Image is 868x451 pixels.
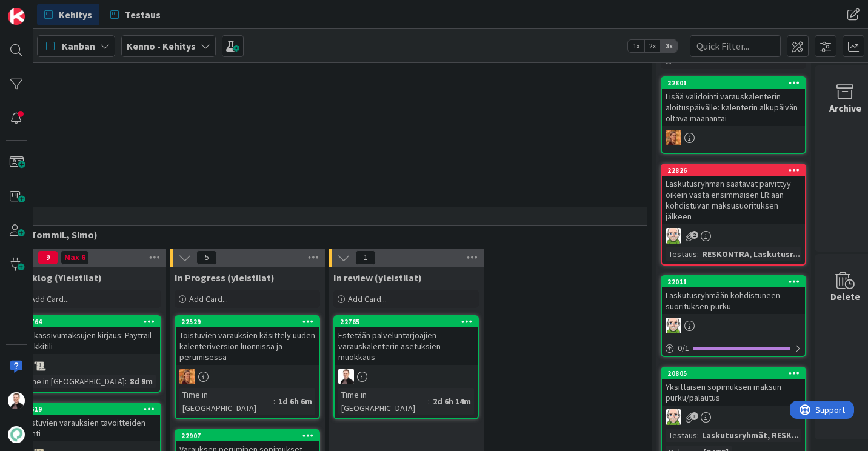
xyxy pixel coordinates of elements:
[176,316,319,327] div: 22529
[666,247,697,261] div: Testaus
[430,395,474,408] div: 2d 6h 14m
[661,40,677,52] span: 3x
[662,368,805,379] div: 20805
[176,430,319,441] div: 22907
[17,316,160,327] div: 22764
[335,316,478,365] div: 22765Estetään palveluntarjoajien varauskalenterin asetuksien muokkaus
[830,289,860,304] div: Delete
[333,315,479,419] a: 22765Estetään palveluntarjoajien varauskalenterin asetuksien muokkausVPTime in [GEOGRAPHIC_DATA]:...
[666,429,697,442] div: Testaus
[179,388,273,415] div: Time in [GEOGRAPHIC_DATA]
[181,432,319,440] div: 22907
[175,272,275,284] span: In Progress (yleistilat)
[628,40,644,52] span: 1x
[30,293,69,304] span: Add Card...
[176,327,319,365] div: Toistuvien varauksien käsittely uuden kalenteriversion luonnissa ja perumisessa
[662,78,805,126] div: 22801Lisää validointi varauskalenterin aloituspäivälle: kalenterin alkupäivän oltava maanantai
[103,4,168,25] a: Testaus
[667,79,805,87] div: 22801
[348,293,387,304] span: Add Card...
[644,40,661,52] span: 2x
[176,316,319,365] div: 22529Toistuvien varauksien käsittely uuden kalenteriversion luonnissa ja perumisessa
[661,76,806,154] a: 22801Lisää validointi varauskalenterin aloituspäivälle: kalenterin alkupäivän oltava maanantaiTL
[17,415,160,441] div: Toistuvien varauksien tavoitteiden luonti
[176,369,319,384] div: TL
[8,392,25,409] img: VP
[17,404,160,441] div: 22619Toistuvien varauksien tavoitteiden luonti
[667,166,805,175] div: 22826
[662,165,805,176] div: 22826
[662,287,805,314] div: Laskutusryhmään kohdistuneen suorituksen purku
[335,369,478,384] div: VP
[38,250,58,265] span: 9
[25,2,55,16] span: Support
[662,130,805,145] div: TL
[17,327,160,354] div: Asukassivumaksujen kirjaus: Paytrail-pankkitili
[22,405,160,413] div: 22619
[662,228,805,244] div: AN
[667,369,805,378] div: 20805
[662,276,805,314] div: 22011Laskutusryhmään kohdistuneen suorituksen purku
[355,250,376,265] span: 1
[125,375,127,388] span: :
[338,388,428,415] div: Time in [GEOGRAPHIC_DATA]
[21,375,125,388] div: Time in [GEOGRAPHIC_DATA]
[697,247,699,261] span: :
[125,7,161,22] span: Testaus
[22,318,160,326] div: 22764
[662,341,805,356] div: 0/1
[690,35,781,57] input: Quick Filter...
[273,395,275,408] span: :
[667,278,805,286] div: 22011
[662,368,805,406] div: 20805Yksittäisen sopimuksen maksun purku/palautus
[17,404,160,415] div: 22619
[428,395,430,408] span: :
[662,165,805,224] div: 22826Laskutusryhmän saatavat päivittyy oikein vasta ensimmäisen LR:ään kohdistuvan maksusuorituks...
[829,101,861,115] div: Archive
[662,78,805,89] div: 22801
[8,8,25,25] img: Visit kanbanzone.com
[16,272,102,284] span: Backlog (Yleistilat)
[666,228,681,244] img: AN
[338,369,354,384] img: VP
[690,412,698,420] span: 3
[697,429,699,442] span: :
[666,409,681,425] img: AN
[699,247,803,261] div: RESKONTRA, Laskutusr...
[662,276,805,287] div: 22011
[699,429,802,442] div: Laskutusryhmät, RESK...
[678,342,689,355] span: 0 / 1
[661,275,806,357] a: 22011Laskutusryhmään kohdistuneen suorituksen purkuAN0/1
[335,316,478,327] div: 22765
[662,409,805,425] div: AN
[8,426,25,443] img: avatar
[335,327,478,365] div: Estetään palveluntarjoajien varauskalenterin asetuksien muokkaus
[37,4,99,25] a: Kehitys
[16,315,161,393] a: 22764Asukassivumaksujen kirjaus: Paytrail-pankkitiliTime in [GEOGRAPHIC_DATA]:8d 9m
[333,272,422,284] span: In review (yleistilat)
[666,130,681,145] img: TL
[17,316,160,354] div: 22764Asukassivumaksujen kirjaus: Paytrail-pankkitili
[181,318,319,326] div: 22529
[175,315,320,419] a: 22529Toistuvien varauksien käsittely uuden kalenteriversion luonnissa ja perumisessaTLTime in [GE...
[662,318,805,333] div: AN
[275,395,315,408] div: 1d 6h 6m
[179,369,195,384] img: TL
[189,293,228,304] span: Add Card...
[196,250,217,265] span: 5
[340,318,478,326] div: 22765
[127,375,156,388] div: 8d 9m
[662,176,805,224] div: Laskutusryhmän saatavat päivittyy oikein vasta ensimmäisen LR:ään kohdistuvan maksusuorituksen jä...
[662,379,805,406] div: Yksittäisen sopimuksen maksun purku/palautus
[661,164,806,266] a: 22826Laskutusryhmän saatavat päivittyy oikein vasta ensimmäisen LR:ään kohdistuvan maksusuorituks...
[662,89,805,126] div: Lisää validointi varauskalenterin aloituspäivälle: kalenterin alkupäivän oltava maanantai
[127,40,196,52] b: Kenno - Kehitys
[59,7,92,22] span: Kehitys
[62,39,95,53] span: Kanban
[666,318,681,333] img: AN
[64,255,85,261] div: Max 6
[690,231,698,239] span: 2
